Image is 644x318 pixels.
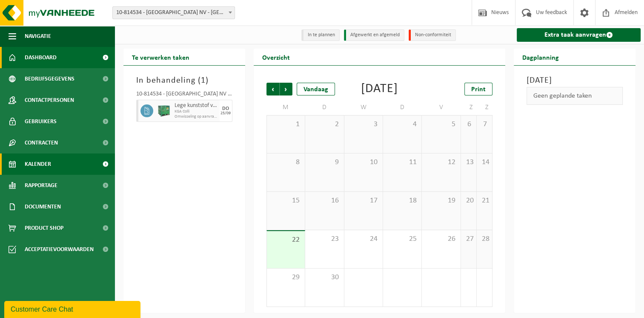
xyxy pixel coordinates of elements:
h2: Dagplanning [514,49,567,65]
span: 3 [349,120,378,129]
span: Dashboard [25,47,57,68]
td: Z [461,100,477,115]
span: 5 [426,120,456,129]
h3: [DATE] [527,74,623,87]
span: Lege kunststof verpakkingen van gevaarlijke stoffen [175,102,218,109]
div: 25/09 [220,111,231,116]
span: 16 [309,196,339,205]
div: DO [222,106,229,111]
span: 23 [309,234,339,244]
span: 2 [309,120,339,129]
span: 10 [349,158,378,167]
span: 18 [387,196,417,205]
span: Rapportage [25,175,57,196]
span: 24 [349,234,378,244]
li: In te plannen [301,29,340,41]
span: 10-814534 - ROELANDT NV - LOKEREN [112,6,235,19]
span: 4 [387,120,417,129]
span: Omwisseling op aanvraag (excl. voorrijkost) [175,114,218,119]
span: 13 [465,158,472,167]
span: Documenten [25,196,61,217]
span: 10-814534 - ROELANDT NV - LOKEREN [113,7,235,19]
li: Afgewerkt en afgemeld [344,29,404,41]
span: Contactpersonen [25,90,74,111]
span: 14 [481,158,488,167]
span: 25 [387,234,417,244]
span: Vorige [266,83,279,95]
div: 10-814534 - [GEOGRAPHIC_DATA] NV - [GEOGRAPHIC_DATA] [136,91,232,100]
td: W [344,100,383,115]
span: 1 [271,120,301,129]
span: Gebruikers [25,111,57,132]
img: PB-HB-1400-HPE-GN-01 [157,104,170,117]
span: 21 [481,196,488,205]
span: 17 [349,196,378,205]
a: Extra taak aanvragen [517,28,641,42]
span: Kalender [25,153,51,175]
span: KGA Colli [175,109,218,114]
span: Contracten [25,132,58,153]
span: 6 [465,120,472,129]
span: 22 [271,235,301,245]
span: Volgende [280,83,292,95]
span: 8 [271,158,301,167]
td: V [422,100,461,115]
iframe: chat widget [4,299,142,318]
h2: Overzicht [254,49,298,65]
span: 20 [465,196,472,205]
div: Vandaag [297,83,335,95]
td: D [383,100,422,115]
h3: In behandeling ( ) [136,74,232,87]
a: Print [464,83,492,95]
div: [DATE] [361,83,398,95]
span: 11 [387,158,417,167]
div: Geen geplande taken [527,87,623,105]
span: 30 [309,273,339,282]
span: 7 [481,120,488,129]
span: 28 [481,234,488,244]
span: 29 [271,273,301,282]
span: 27 [465,234,472,244]
span: Acceptatievoorwaarden [25,239,94,260]
span: Bedrijfsgegevens [25,68,74,90]
td: D [305,100,344,115]
span: 1 [201,76,206,85]
span: Product Shop [25,217,63,239]
span: 12 [426,158,456,167]
span: Navigatie [25,26,51,47]
td: M [266,100,305,115]
span: 15 [271,196,301,205]
h2: Te verwerken taken [123,49,198,65]
td: Z [477,100,492,115]
span: Print [471,86,486,93]
span: 26 [426,234,456,244]
span: 19 [426,196,456,205]
span: 9 [309,158,339,167]
li: Non-conformiteit [409,29,456,41]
